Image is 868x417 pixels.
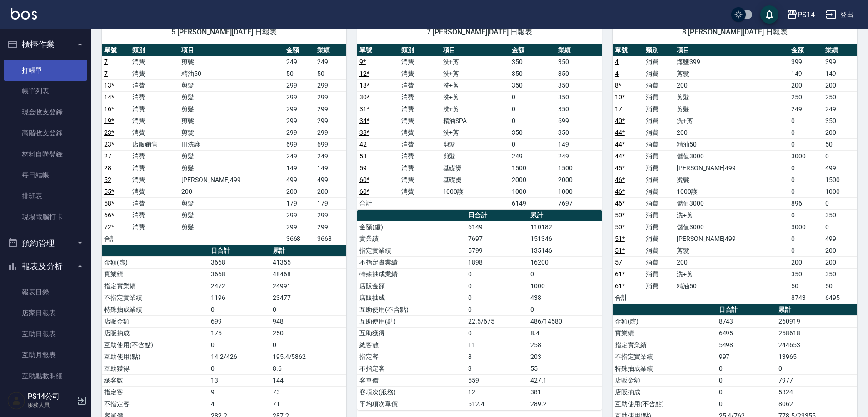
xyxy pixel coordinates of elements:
[823,292,857,304] td: 6495
[357,44,399,56] th: 單號
[466,280,528,292] td: 0
[441,174,510,186] td: 基礎燙
[528,268,602,280] td: 0
[509,79,555,91] td: 350
[315,56,346,68] td: 249
[179,79,284,91] td: 剪髮
[284,162,315,174] td: 149
[357,292,466,304] td: 店販抽成
[270,280,346,292] td: 24991
[4,303,87,324] a: 店家日報表
[823,150,857,162] td: 0
[179,162,284,174] td: 剪髮
[556,186,602,197] td: 1000
[823,209,857,221] td: 350
[823,103,857,115] td: 249
[104,58,108,65] a: 7
[357,280,466,292] td: 店販金額
[357,256,466,268] td: 不指定實業績
[441,115,510,127] td: 精油SPA
[179,174,284,186] td: [PERSON_NAME]499
[179,150,284,162] td: 剪髮
[284,56,315,68] td: 249
[284,79,315,91] td: 299
[823,115,857,127] td: 350
[789,233,823,245] td: 0
[399,174,441,186] td: 消費
[284,103,315,115] td: 299
[357,268,466,280] td: 特殊抽成業績
[399,127,441,138] td: 消費
[823,268,857,280] td: 350
[179,103,284,115] td: 剪髮
[674,44,789,56] th: 項目
[509,127,555,138] td: 350
[624,28,846,37] span: 8 [PERSON_NAME][DATE] 日報表
[556,103,602,115] td: 350
[7,392,25,410] img: Person
[179,44,284,56] th: 項目
[789,138,823,150] td: 0
[130,209,179,221] td: 消費
[556,162,602,174] td: 1500
[4,344,87,365] a: 互助月報表
[179,138,284,150] td: IH洗護
[466,268,528,280] td: 0
[4,186,87,206] a: 排班表
[399,186,441,197] td: 消費
[789,103,823,115] td: 249
[509,162,555,174] td: 1500
[4,255,87,278] button: 報表及分析
[615,105,622,113] a: 17
[315,209,346,221] td: 299
[179,186,284,197] td: 200
[556,44,602,56] th: 業績
[102,233,130,245] td: 合計
[102,44,346,245] table: a dense table
[315,127,346,138] td: 299
[315,44,346,56] th: 業績
[613,44,644,56] th: 單號
[209,304,270,315] td: 0
[104,164,111,172] a: 28
[556,197,602,209] td: 7697
[284,174,315,186] td: 499
[399,79,441,91] td: 消費
[315,197,346,209] td: 179
[789,256,823,268] td: 200
[441,79,510,91] td: 洗+剪
[509,197,555,209] td: 6149
[179,68,284,79] td: 精油50
[270,268,346,280] td: 48468
[528,233,602,245] td: 151346
[357,197,399,209] td: 合計
[789,174,823,186] td: 0
[509,138,555,150] td: 0
[104,70,108,77] a: 7
[674,56,789,68] td: 海鹽399
[399,162,441,174] td: 消費
[104,176,111,183] a: 52
[644,127,674,138] td: 消費
[4,165,87,186] a: 每日結帳
[284,44,315,56] th: 金額
[613,292,644,304] td: 合計
[789,127,823,138] td: 0
[556,56,602,68] td: 350
[284,221,315,233] td: 299
[644,233,674,245] td: 消費
[315,174,346,186] td: 499
[789,245,823,256] td: 0
[441,186,510,197] td: 1000護
[556,115,602,127] td: 699
[130,127,179,138] td: 消費
[528,292,602,304] td: 438
[179,221,284,233] td: 剪髮
[823,68,857,79] td: 149
[441,68,510,79] td: 洗+剪
[789,209,823,221] td: 0
[399,68,441,79] td: 消費
[644,256,674,268] td: 消費
[357,233,466,245] td: 實業績
[823,221,857,233] td: 0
